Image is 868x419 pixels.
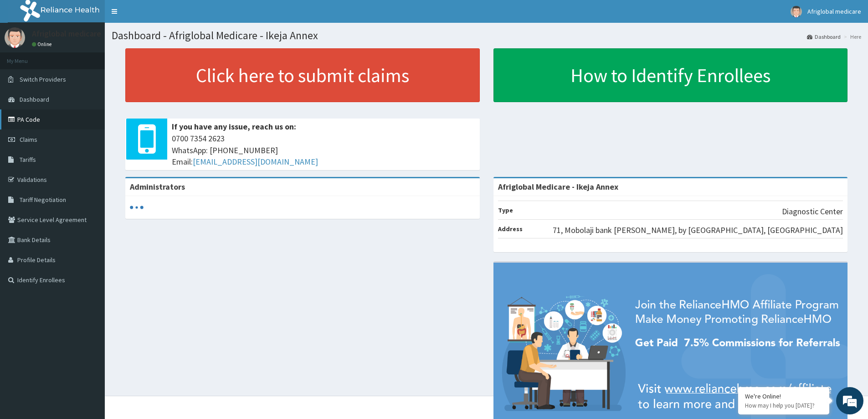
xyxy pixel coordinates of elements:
h1: Dashboard - Afriglobal Medicare - Ikeja Annex [112,30,861,41]
img: User Image [791,6,802,17]
p: Afriglobal medicare [32,30,101,38]
span: Dashboard [20,95,49,103]
a: [EMAIL_ADDRESS][DOMAIN_NAME] [193,156,318,167]
p: 71, Mobolaji bank [PERSON_NAME], by [GEOGRAPHIC_DATA], [GEOGRAPHIC_DATA] [553,224,843,236]
p: How may I help you today? [745,402,822,409]
span: Claims [20,135,37,144]
div: We're Online! [745,392,822,400]
a: Online [32,41,54,47]
img: User Image [5,27,25,48]
a: Dashboard [807,33,841,41]
span: 0700 7354 2623 WhatsApp: [PHONE_NUMBER] Email: [172,133,475,168]
span: Afriglobal medicare [807,7,861,16]
span: Tariff Negotiation [20,196,66,204]
a: Click here to submit claims [125,48,480,102]
b: If you have any issue, reach us on: [172,121,296,132]
span: Switch Providers [20,75,66,83]
b: Administrators [130,181,185,192]
a: How to Identify Enrollees [493,48,848,102]
svg: audio-loading [130,201,144,214]
b: Address [498,225,523,233]
strong: Afriglobal Medicare - Ikeja Annex [498,181,618,192]
b: Type [498,206,513,214]
p: Diagnostic Center [782,206,843,217]
span: Tariffs [20,155,36,164]
li: Here [842,33,861,41]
